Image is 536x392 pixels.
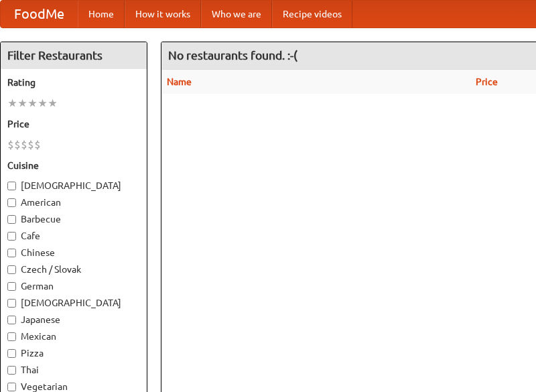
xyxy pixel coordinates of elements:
input: Vegetarian [7,383,16,391]
a: Home [78,1,125,27]
label: Czech / Slovak [7,263,140,276]
a: Name [167,76,192,87]
a: Recipe videos [272,1,352,27]
label: Chinese [7,246,140,259]
a: Who we are [201,1,272,27]
a: FoodMe [1,1,78,27]
li: ★ [7,96,17,111]
h5: Rating [7,76,140,89]
li: ★ [27,96,38,111]
label: German [7,279,140,293]
label: Mexican [7,330,140,343]
li: $ [27,137,34,152]
label: Cafe [7,229,140,243]
li: $ [7,137,14,152]
h4: Filter Restaurants [1,42,147,69]
input: Chinese [7,249,16,257]
input: Mexican [7,332,16,341]
label: [DEMOGRAPHIC_DATA] [7,179,140,192]
li: ★ [17,96,27,111]
input: American [7,198,16,207]
input: Barbecue [7,215,16,224]
label: American [7,196,140,209]
li: ★ [48,96,58,111]
input: Japanese [7,316,16,324]
li: $ [21,137,27,152]
input: Pizza [7,349,16,358]
input: [DEMOGRAPHIC_DATA] [7,299,16,308]
label: [DEMOGRAPHIC_DATA] [7,296,140,310]
label: Barbecue [7,212,140,226]
a: How it works [125,1,201,27]
label: Thai [7,363,140,377]
input: Czech / Slovak [7,265,16,274]
input: [DEMOGRAPHIC_DATA] [7,182,16,190]
li: $ [14,137,21,152]
input: German [7,282,16,291]
h5: Cuisine [7,159,140,172]
input: Cafe [7,232,16,241]
label: Japanese [7,313,140,326]
a: Price [476,76,498,87]
li: $ [34,137,41,152]
li: ★ [38,96,48,111]
ng-pluralize: No restaurants found. :-( [168,49,297,62]
input: Thai [7,366,16,375]
h5: Price [7,117,140,131]
label: Pizza [7,346,140,360]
